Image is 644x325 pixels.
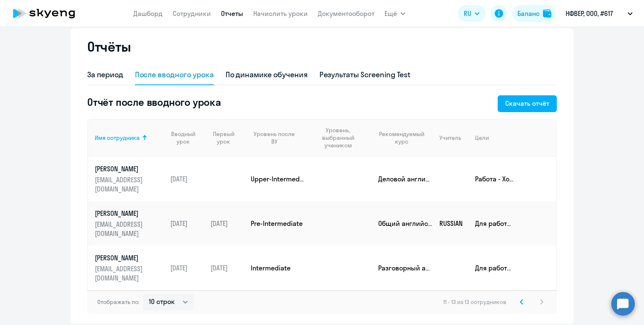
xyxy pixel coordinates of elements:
[95,134,164,142] div: Имя сотрудника
[95,134,140,142] div: Имя сотрудника
[566,8,613,18] p: НФВЕР, ООО, #617
[251,130,305,145] div: Уровень после ВУ
[87,95,221,109] h5: Отчёт после вводного урока
[464,8,471,18] span: RU
[133,9,163,18] a: Дашборд
[384,8,397,18] span: Ещё
[561,3,637,24] button: НФВЕР, ООО, #617
[378,219,433,228] p: Общий английский
[87,38,131,55] h2: Отчёты
[173,9,211,18] a: Сотрудники
[378,130,425,145] div: Рекомендуемый курс
[498,95,557,112] button: Скачать отчёт
[475,174,514,183] p: Работа - Хочется свободно и легко общаться с коллегами из разных стран; Работа - Подготовиться к ...
[210,130,244,145] div: Первый урок
[226,69,308,80] div: По динамике обучения
[170,130,196,145] div: Вводный урок
[475,134,489,142] div: Цели
[244,157,305,201] td: Upper-Intermediate
[95,253,164,283] a: [PERSON_NAME][EMAIL_ADDRESS][DOMAIN_NAME]
[95,175,164,194] p: [EMAIL_ADDRESS][DOMAIN_NAME]
[95,164,164,173] p: [PERSON_NAME]
[319,69,411,80] div: Результаты Screening Test
[384,5,405,22] button: Ещё
[95,253,164,262] p: [PERSON_NAME]
[378,263,433,273] p: Разговорный английский
[95,209,164,218] p: [PERSON_NAME]
[95,220,164,238] p: [EMAIL_ADDRESS][DOMAIN_NAME]
[244,201,305,246] td: Pre-Intermediate
[512,5,556,22] button: Балансbalance
[475,263,514,273] p: Для работы, Для себя, Подготовиться к деловой поездке
[433,201,468,246] td: RUSSIAN
[170,174,204,183] p: [DATE]
[475,219,514,228] p: Для работы, Подготовиться к международному экзамену
[458,5,486,22] button: RU
[475,134,549,142] div: Цели
[95,164,164,194] a: [PERSON_NAME][EMAIL_ADDRESS][DOMAIN_NAME]
[170,263,204,273] p: [DATE]
[543,9,551,18] img: balance
[505,98,549,108] div: Скачать отчёт
[97,298,140,306] span: Отображать по:
[135,69,214,80] div: После вводного урока
[244,246,305,290] td: Intermediate
[312,126,364,149] div: Уровень, выбранный учеником
[95,209,164,238] a: [PERSON_NAME][EMAIL_ADDRESS][DOMAIN_NAME]
[170,130,204,145] div: Вводный урок
[443,298,506,306] span: 11 - 13 из 13 сотрудников
[253,9,308,18] a: Начислить уроки
[312,126,371,149] div: Уровень, выбранный учеником
[95,264,164,283] p: [EMAIL_ADDRESS][DOMAIN_NAME]
[318,9,374,18] a: Документооборот
[170,219,204,228] p: [DATE]
[210,219,244,228] p: [DATE]
[221,9,243,18] a: Отчеты
[210,130,236,145] div: Первый урок
[439,134,461,142] div: Учитель
[378,174,433,183] p: Деловой английский
[251,130,298,145] div: Уровень после ВУ
[210,263,244,273] p: [DATE]
[378,130,433,145] div: Рекомендуемый курс
[87,69,123,80] div: За период
[439,134,468,142] div: Учитель
[517,8,540,18] div: Баланс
